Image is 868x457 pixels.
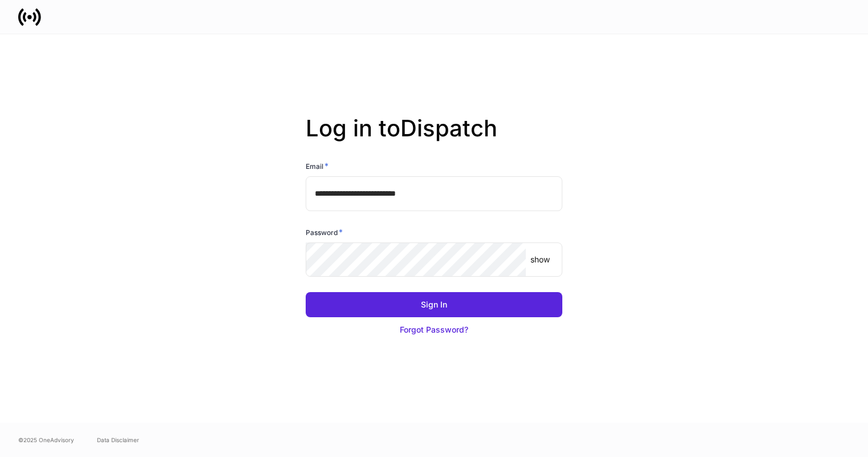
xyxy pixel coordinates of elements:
[421,299,447,310] div: Sign In
[306,115,562,160] h2: Log in to Dispatch
[400,324,468,335] div: Forgot Password?
[306,227,343,238] h6: Password
[306,292,562,317] button: Sign In
[306,317,562,342] button: Forgot Password?
[306,160,328,172] h6: Email
[530,254,550,265] p: show
[18,435,74,444] span: © 2025 OneAdvisory
[97,435,139,444] a: Data Disclaimer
